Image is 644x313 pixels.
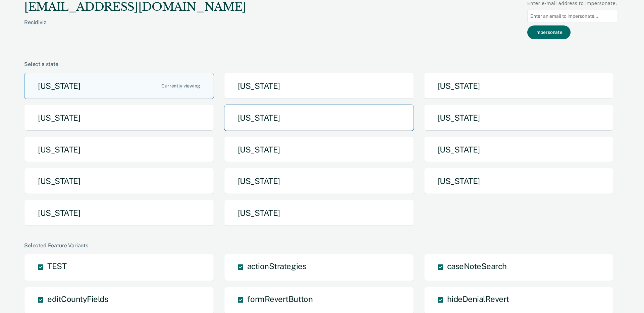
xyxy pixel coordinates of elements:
button: [US_STATE] [224,136,414,163]
span: editCountyFields [47,294,108,304]
button: Impersonate [527,25,571,39]
button: [US_STATE] [424,136,614,163]
span: TEST [47,261,66,271]
button: [US_STATE] [224,200,414,226]
button: [US_STATE] [424,105,614,131]
div: Selected Feature Variants [24,242,617,249]
div: Recidiviz [24,19,246,36]
button: [US_STATE] [24,168,214,194]
span: formRevertButton [247,294,313,304]
button: [US_STATE] [424,168,614,194]
span: caseNoteSearch [447,261,507,271]
button: [US_STATE] [224,105,414,131]
button: [US_STATE] [424,73,614,99]
div: Select a state [24,61,617,67]
button: [US_STATE] [224,73,414,99]
button: [US_STATE] [224,168,414,194]
input: Enter an email to impersonate... [527,10,617,23]
button: [US_STATE] [24,136,214,163]
span: hideDenialRevert [447,294,509,304]
button: [US_STATE] [24,200,214,226]
button: [US_STATE] [24,73,214,99]
button: [US_STATE] [24,105,214,131]
span: actionStrategies [247,261,306,271]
